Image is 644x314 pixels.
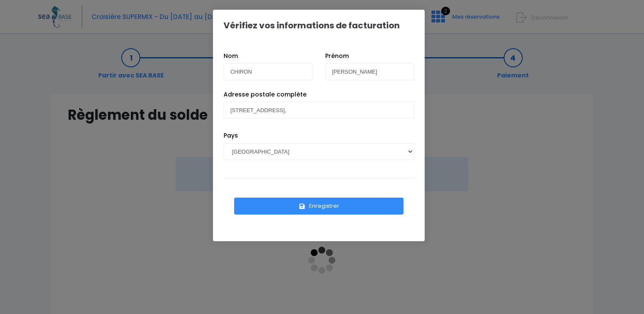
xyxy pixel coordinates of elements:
[224,131,238,140] label: Pays
[224,20,400,30] h1: Vérifiez vos informations de facturation
[224,90,307,99] label: Adresse postale complète
[234,198,404,215] button: Enregistrer
[224,52,238,61] label: Nom
[325,52,349,61] label: Prénom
